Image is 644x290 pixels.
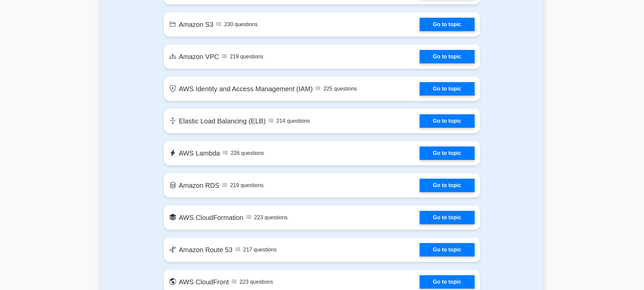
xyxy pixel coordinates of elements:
a: Go to topic [420,179,475,192]
a: Go to topic [420,18,475,31]
a: Go to topic [420,211,475,224]
a: Go to topic [420,50,475,63]
a: Go to topic [420,82,475,96]
a: Go to topic [420,275,475,289]
a: Go to topic [420,147,475,160]
a: Go to topic [420,114,475,128]
a: Go to topic [420,243,475,256]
